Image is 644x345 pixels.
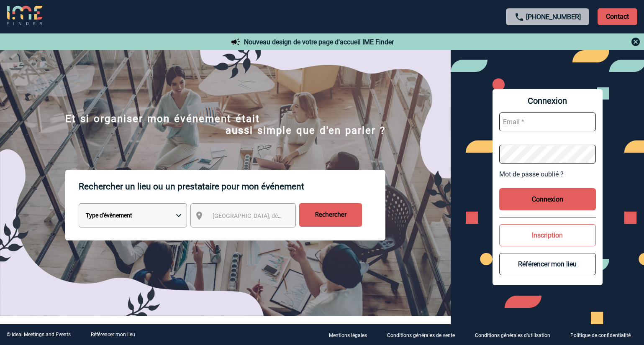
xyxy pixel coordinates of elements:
a: [PHONE_NUMBER] [526,13,581,21]
p: Politique de confidentialité [570,332,631,338]
button: Connexion [499,188,596,210]
a: Référencer mon lieu [91,332,135,337]
input: Email * [499,112,596,131]
p: Conditions générales d'utilisation [475,332,550,338]
p: Rechercher un lieu ou un prestataire pour mon événement [79,170,385,203]
p: Conditions générales de vente [387,332,455,338]
p: Mentions légales [329,332,367,338]
a: Politique de confidentialité [564,331,644,339]
img: call-24-px.png [514,12,524,22]
button: Référencer mon lieu [499,253,596,275]
button: Inscription [499,224,596,246]
span: Connexion [499,96,596,106]
a: Mentions légales [322,331,380,339]
input: Rechercher [299,203,362,227]
a: Conditions générales de vente [380,331,468,339]
a: Mot de passe oublié ? [499,170,596,178]
a: Conditions générales d'utilisation [468,331,564,339]
div: © Ideal Meetings and Events [7,332,71,337]
span: [GEOGRAPHIC_DATA], département, région... [213,212,329,219]
p: Contact [598,8,637,25]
